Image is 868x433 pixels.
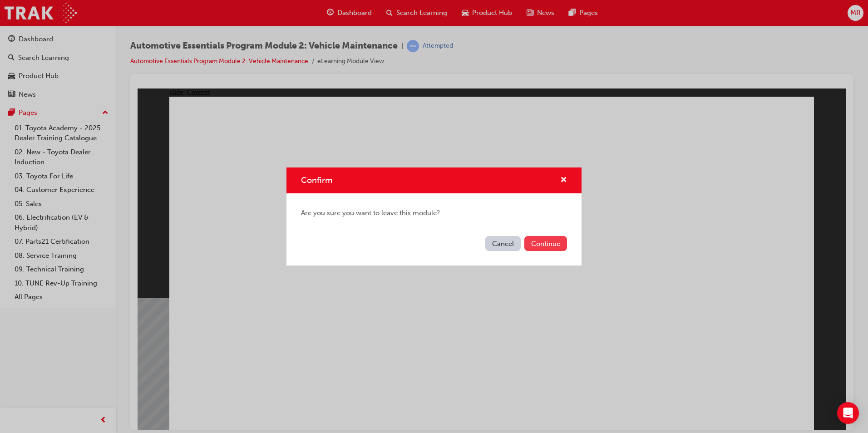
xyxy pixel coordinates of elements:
[560,177,567,185] span: cross-icon
[301,175,332,185] span: Confirm
[837,402,859,424] div: Open Intercom Messenger
[286,167,582,266] div: Confirm
[560,175,567,186] button: cross-icon
[485,236,521,251] button: Cancel
[524,236,567,251] button: Continue
[286,193,582,233] div: Are you sure you want to leave this module?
